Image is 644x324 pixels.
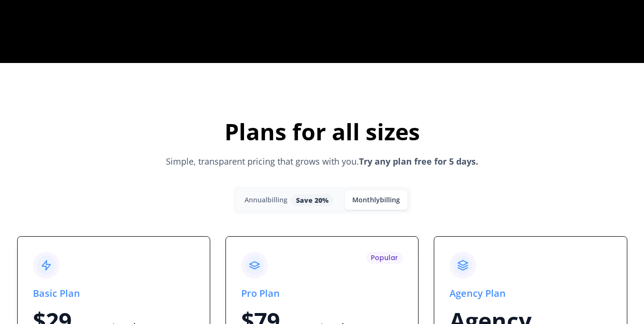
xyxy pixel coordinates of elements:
[380,195,400,204] span: billing
[450,286,611,303] h2: Agency Plan
[296,195,328,205] div: Save 20%
[371,253,398,263] div: Popular
[359,156,478,167] strong: Try any plan free for 5 days.
[139,116,505,147] h2: Plans for all sizes
[241,286,403,303] h2: Pro Plan
[352,196,400,204] div: Monthly
[139,155,505,168] div: Simple, transparent pricing that grows with you.
[267,195,287,204] span: billing
[245,196,287,204] div: Annual
[33,286,194,303] h2: Basic Plan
